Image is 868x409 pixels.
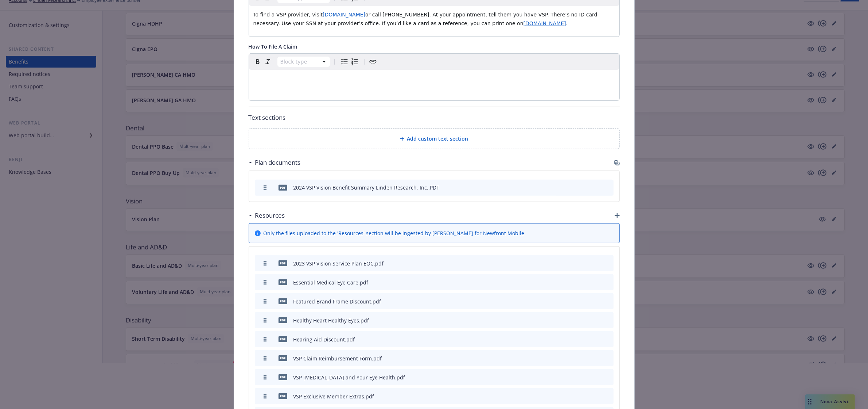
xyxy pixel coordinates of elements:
button: archive file [605,336,611,343]
div: Plan documents [249,158,301,167]
button: download file [581,355,587,362]
button: archive file [605,184,611,191]
span: pdf [279,279,287,285]
div: 2023 VSP Vision Service Plan EOC.pdf [293,260,384,267]
h3: Resources [255,211,285,220]
button: Bulleted list [339,57,350,67]
span: Add custom text section [407,135,468,142]
button: preview file [592,355,599,362]
a: [DOMAIN_NAME] [323,12,365,18]
button: Italic [263,57,273,67]
div: Add custom text section [249,128,620,149]
div: Hearing Aid Discount.pdf [293,336,355,343]
div: Healthy Heart Healthy Eyes.pdf [293,317,369,324]
button: archive file [605,355,611,362]
p: Text sections [249,113,620,122]
span: pdf [279,298,287,304]
button: preview file [592,317,599,324]
h3: Plan documents [255,158,301,167]
div: VSP Claim Reimbursement Form.pdf [293,355,382,362]
span: Only the files uploaded to the 'Resources' section will be ingested by [PERSON_NAME] for Newfront... [264,229,525,237]
button: preview file [592,184,599,191]
div: Featured Brand Frame Discount.pdf [293,298,381,305]
button: archive file [605,317,611,324]
button: archive file [605,279,611,286]
span: How To File A Claim [249,43,297,50]
div: editable markdown [249,70,619,87]
div: Resources [249,211,285,220]
button: Bold [253,57,263,67]
button: Numbered list [350,57,360,67]
span: or call [PHONE_NUMBER]. At your appointment, tell them you have VSP. There’s no ID card necessary... [253,12,599,26]
a: [DOMAIN_NAME] [523,20,566,26]
div: 2024 VSP Vision Benefit Summary Linden Research, Inc..PDF [293,184,439,191]
button: Block type [277,57,330,67]
button: preview file [592,279,599,286]
button: preview file [592,336,599,343]
button: archive file [605,260,611,267]
span: PDF [279,185,287,190]
button: preview file [592,298,599,305]
button: download file [581,336,587,343]
button: preview file [592,260,599,267]
span: pdf [279,355,287,361]
button: download file [581,317,587,324]
span: pdf [279,317,287,323]
button: download file [581,260,587,267]
span: pdf [279,260,287,266]
button: Create link [368,57,378,67]
button: download file [581,184,587,191]
div: editable markdown [249,6,619,32]
div: Essential Medical Eye Care.pdf [293,279,369,286]
button: archive file [605,298,611,305]
div: toggle group [339,57,360,67]
button: download file [581,279,587,286]
button: download file [581,298,587,305]
span: pdf [279,336,287,342]
span: . [566,20,568,26]
span: To find a VSP provider, visit [253,12,323,18]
